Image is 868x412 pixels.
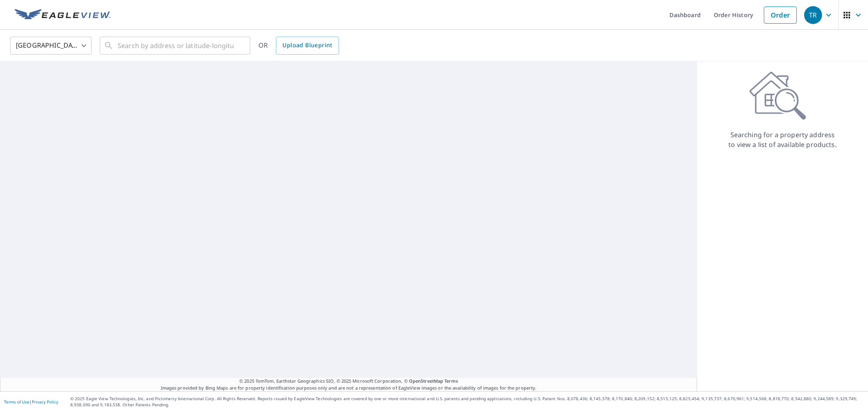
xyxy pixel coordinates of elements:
div: [GEOGRAPHIC_DATA] [10,34,92,57]
a: Upload Blueprint [276,37,339,55]
input: Search by address or latitude-longitude [118,34,234,57]
img: EV Logo [15,9,111,21]
div: TR [804,6,822,24]
p: © 2025 Eagle View Technologies, Inc. and Pictometry International Corp. All Rights Reserved. Repo... [70,396,864,408]
p: | [4,399,58,404]
span: Upload Blueprint [282,40,332,50]
p: Searching for a property address to view a list of available products. [728,130,837,149]
span: © 2025 TomTom, Earthstar Geographics SIO, © 2025 Microsoft Corporation, © [239,378,458,385]
a: Terms of Use [4,399,29,405]
a: Privacy Policy [32,399,58,405]
a: Terms [444,378,458,384]
a: OpenStreetMap [409,378,443,384]
div: OR [258,37,339,55]
a: Order [764,7,797,24]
